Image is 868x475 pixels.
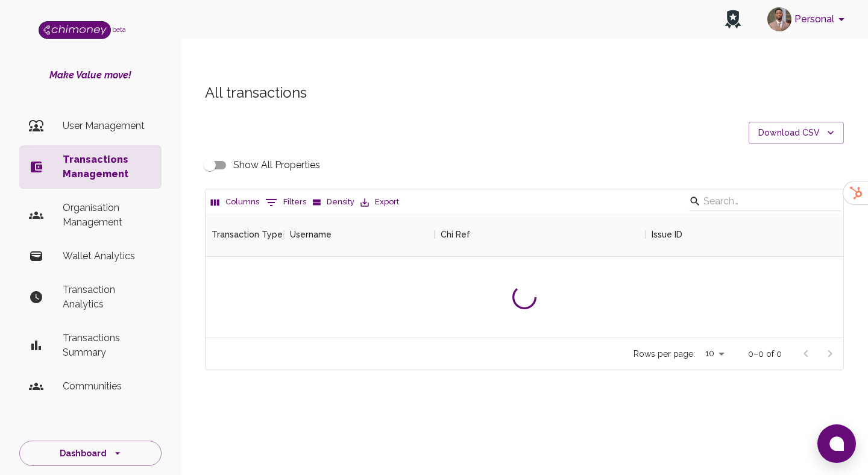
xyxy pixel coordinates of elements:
[206,213,284,256] div: Transaction Type
[634,348,695,360] p: Rows per page:
[290,213,332,256] div: Username
[212,213,283,256] div: Transaction Type
[233,158,320,172] span: Show All Properties
[435,213,646,256] div: Chi Ref
[284,213,435,256] div: Username
[749,122,844,144] button: Download CSV
[703,192,823,211] input: Search…
[817,424,856,463] button: Open chat window
[205,83,844,102] h5: All transactions
[63,201,152,230] p: Organisation Management
[63,331,152,360] p: Transactions Summary
[63,119,152,133] p: User Management
[357,193,402,212] button: Export
[63,283,152,312] p: Transaction Analytics
[763,4,854,35] button: account of current user
[39,21,111,39] img: Logo
[689,192,841,213] div: Search
[441,213,470,256] div: Chi Ref
[63,153,152,181] p: Transactions Management
[700,345,729,362] div: 10
[112,26,126,33] span: beta
[767,7,791,31] img: avatar
[262,193,309,212] button: Show filters
[63,379,152,394] p: Communities
[748,348,782,360] p: 0–0 of 0
[63,249,152,263] p: Wallet Analytics
[309,193,357,212] button: Density
[19,441,162,467] button: Dashboard
[208,193,262,212] button: Select columns
[652,213,682,256] div: Issue ID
